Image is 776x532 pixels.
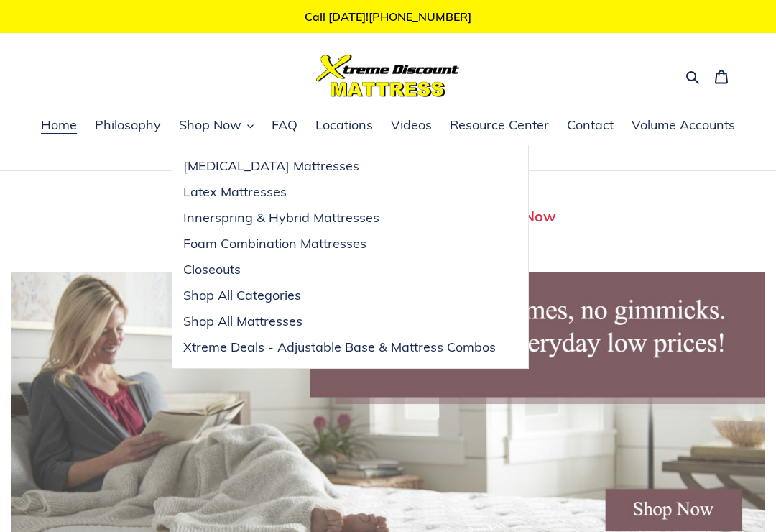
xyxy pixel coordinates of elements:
span: Shop Now [179,116,241,134]
a: Philosophy [88,115,168,137]
img: Xtreme Discount Mattress [316,55,460,97]
a: Home [34,115,84,137]
span: Resource Center [450,116,549,134]
span: Videos [391,116,432,134]
a: Innerspring & Hybrid Mattresses [172,205,507,231]
span: Xtreme Deals - Adjustable Base & Mattress Combos [183,339,496,356]
a: Shop All Mattresses [172,308,507,334]
button: Shop Now [172,115,261,137]
a: FAQ [264,115,305,137]
a: Foam Combination Mattresses [172,231,507,257]
a: Resource Center [443,115,556,137]
a: Locations [308,115,380,137]
span: Contact [567,116,614,134]
a: [PHONE_NUMBER] [369,9,471,24]
span: FAQ [272,116,297,134]
span: Philosophy [95,116,161,134]
span: Innerspring & Hybrid Mattresses [183,209,379,226]
a: Videos [384,115,439,137]
span: Foam Combination Mattresses [183,235,366,252]
span: Volume Accounts [632,116,735,134]
span: [MEDICAL_DATA] Mattresses [183,157,359,175]
span: Closeouts [183,261,241,278]
a: Xtreme Deals - Adjustable Base & Mattress Combos [172,334,507,360]
span: Latex Mattresses [183,183,287,201]
span: Shop All Categories [183,287,301,304]
a: Shop All Categories [172,283,507,308]
a: Latex Mattresses [172,179,507,205]
span: Locations [315,116,373,134]
a: Closeouts [172,257,507,283]
a: Contact [560,115,621,137]
span: Shop All Mattresses [183,313,302,330]
a: Volume Accounts [624,115,742,137]
a: [MEDICAL_DATA] Mattresses [172,153,507,179]
span: Home [41,116,77,134]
